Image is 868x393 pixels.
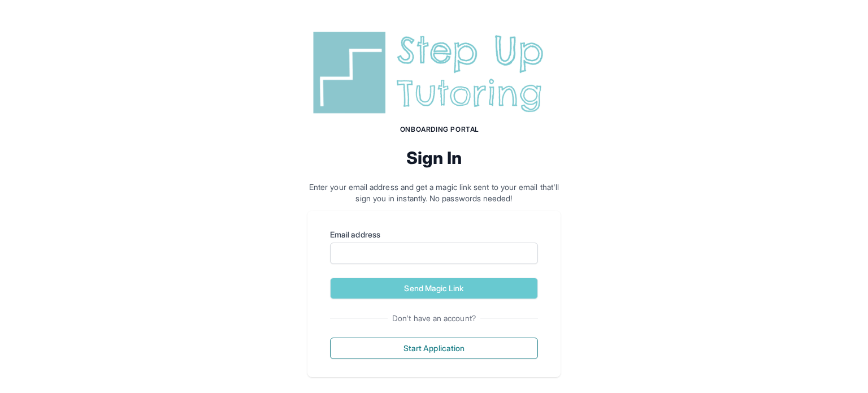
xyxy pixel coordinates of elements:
img: Step Up Tutoring horizontal logo [307,27,561,118]
button: Start Application [330,338,538,359]
span: Don't have an account? [388,313,480,324]
label: Email address [330,229,538,240]
h2: Sign In [307,148,561,168]
h1: Onboarding Portal [319,125,561,134]
button: Send Magic Link [330,278,538,299]
p: Enter your email address and get a magic link sent to your email that'll sign you in instantly. N... [307,182,561,204]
